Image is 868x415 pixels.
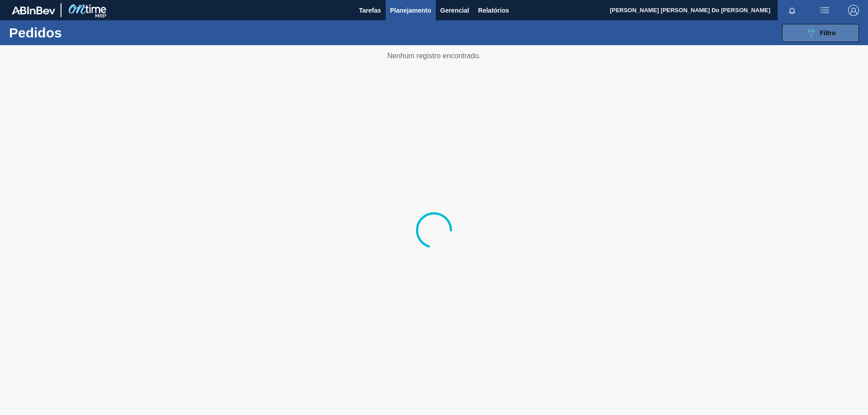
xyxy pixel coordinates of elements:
span: Gerencial [440,5,469,16]
button: Notificações [778,4,807,17]
span: Tarefas [359,5,381,16]
img: userActions [819,5,830,16]
h1: Pedidos [9,28,144,38]
img: TNhmsLtSVTkK8tSr43FrP2fwEKptu5GPRR3wAAAABJRU5ErkJggg== [12,6,55,14]
span: Relatórios [478,5,509,16]
button: Filtro [782,24,859,42]
span: Planejamento [390,5,431,16]
img: Logout [848,5,859,16]
span: Filtro [820,29,836,37]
